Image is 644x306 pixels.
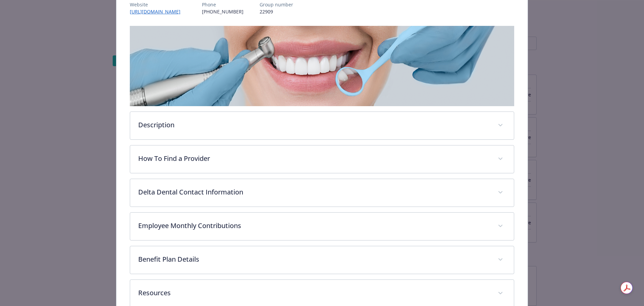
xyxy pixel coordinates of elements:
p: Benefit Plan Details [138,254,490,264]
img: banner [130,26,515,106]
div: Benefit Plan Details [130,246,514,274]
div: Delta Dental Contact Information [130,179,514,207]
p: [PHONE_NUMBER] [202,8,244,15]
div: Description [130,112,514,139]
div: How To Find a Provider [130,145,514,173]
p: Description [138,120,490,130]
p: Delta Dental Contact Information [138,187,490,197]
p: How To Find a Provider [138,154,490,164]
p: 22909 [260,8,293,15]
p: Resources [138,288,490,298]
p: Phone [202,1,244,8]
p: Group number [260,1,293,8]
p: Website [130,1,186,8]
a: [URL][DOMAIN_NAME] [130,8,186,15]
div: Employee Monthly Contributions [130,213,514,240]
p: Employee Monthly Contributions [138,221,490,231]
